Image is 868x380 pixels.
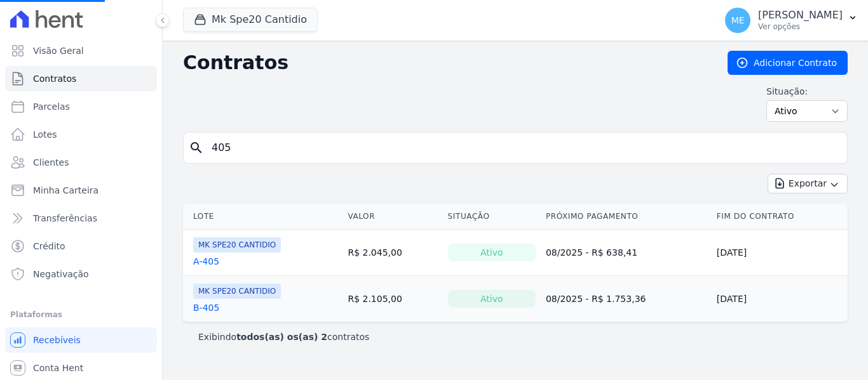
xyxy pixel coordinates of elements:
a: Adicionar Contrato [728,51,848,75]
a: A-405 [193,255,219,268]
th: Situação [443,204,541,230]
span: Lotes [33,128,57,141]
input: Buscar por nome do lote [204,135,842,161]
span: Contratos [33,72,76,85]
button: Exportar [768,174,848,193]
th: Fim do Contrato [712,204,848,230]
td: R$ 2.045,00 [342,230,442,276]
span: MK SPE20 CANTIDIO [193,237,281,252]
span: Clientes [33,156,69,169]
label: Situação: [766,85,848,98]
span: Negativação [33,268,89,280]
span: Transferências [33,212,97,225]
p: Exibindo contratos [198,331,369,343]
a: Parcelas [5,94,157,119]
td: [DATE] [712,230,848,276]
i: search [189,140,204,155]
span: Crédito [33,240,65,252]
a: Negativação [5,261,157,287]
td: [DATE] [712,276,848,322]
a: 08/2025 - R$ 1.753,36 [546,294,646,304]
button: Mk Spe20 Cantidio [183,8,318,32]
div: Plataformas [10,307,152,322]
td: R$ 2.105,00 [342,276,442,322]
h2: Contratos [183,51,707,74]
p: [PERSON_NAME] [758,9,843,22]
a: Recebíveis [5,327,157,353]
div: Ativo [448,244,536,261]
span: Visão Geral [33,44,84,57]
span: Recebíveis [33,334,81,346]
button: ME [PERSON_NAME] Ver opções [715,3,868,38]
th: Próximo Pagamento [541,204,712,230]
span: Parcelas [33,100,70,113]
p: Ver opções [758,22,843,32]
span: Conta Hent [33,362,83,374]
a: Minha Carteira [5,178,157,203]
div: Ativo [448,290,536,308]
a: 08/2025 - R$ 638,41 [546,247,637,258]
a: B-405 [193,301,219,314]
a: Contratos [5,66,157,91]
span: ME [731,16,745,25]
a: Crédito [5,233,157,259]
a: Clientes [5,150,157,175]
th: Lote [183,204,342,230]
a: Transferências [5,206,157,231]
th: Valor [342,204,442,230]
a: Visão Geral [5,38,157,63]
a: Lotes [5,122,157,147]
b: todos(as) os(as) 2 [236,332,327,342]
span: Minha Carteira [33,184,98,197]
span: MK SPE20 CANTIDIO [193,284,281,299]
